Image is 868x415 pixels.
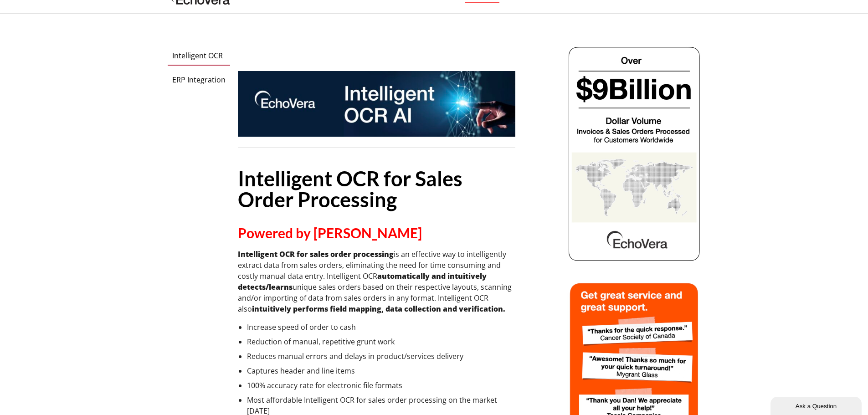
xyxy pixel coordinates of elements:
[247,322,515,333] li: Increase speed of order to cash
[247,380,515,391] li: 100% accuracy rate for electronic file formats
[172,75,226,85] span: ERP Integration
[238,71,515,137] img: Intelligent OCR AI
[252,304,505,314] strong: intuitively performs field mapping, data collection and verification.
[238,225,422,241] span: Powered by [PERSON_NAME]
[238,271,487,292] strong: automatically and intuitively detects/learns
[247,336,515,347] li: Reduction of manual, repetitive grunt work
[567,46,701,262] img: echovera dollar volume
[168,70,230,90] a: ERP Integration
[247,365,515,376] li: Captures header and line items
[168,46,230,66] a: Intelligent OCR
[238,166,462,212] strong: Intelligent OCR for Sales Order Processing
[247,351,515,362] li: Reduces manual errors and delays in product/services delivery
[770,395,863,415] iframe: chat widget
[172,51,223,61] span: Intelligent OCR
[238,249,515,314] p: is an effective way to intelligently extract data from sales orders, eliminating the need for tim...
[238,249,394,259] strong: Intelligent OCR for sales order processing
